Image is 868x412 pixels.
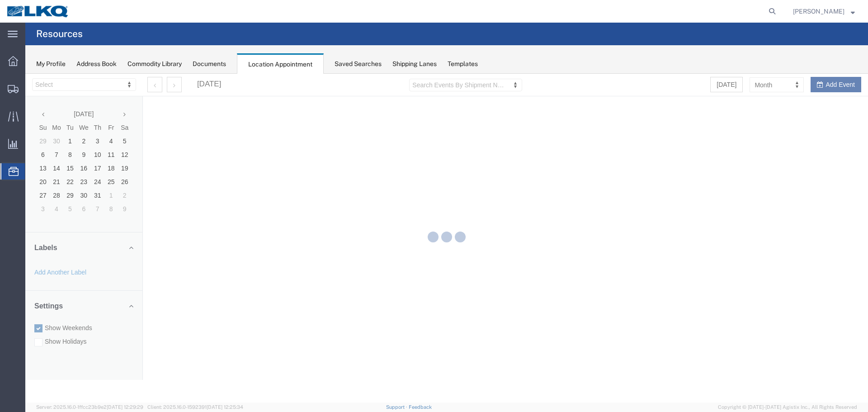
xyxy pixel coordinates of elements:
span: Server: 2025.16.0-1ffcc23b9e2 [36,404,143,410]
div: Commodity Library [127,59,182,69]
button: [PERSON_NAME] [793,6,855,17]
span: Copyright © [DATE]-[DATE] Agistix Inc., All Rights Reserved [718,403,857,411]
div: Address Book [76,59,117,69]
span: Client: 2025.16.0-1592391 [147,404,243,410]
div: Documents [193,59,226,69]
div: Saved Searches [335,59,382,69]
img: logo [6,5,70,18]
div: My Profile [36,59,66,69]
div: Location Appointment [237,53,324,74]
a: Support [386,404,409,410]
div: Templates [448,59,478,69]
span: [DATE] 12:25:34 [207,404,243,410]
a: Feedback [409,404,432,410]
h4: Resources [36,23,83,45]
span: [DATE] 12:29:29 [107,404,143,410]
span: William Haney [793,6,844,16]
div: Shipping Lanes [392,59,437,69]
